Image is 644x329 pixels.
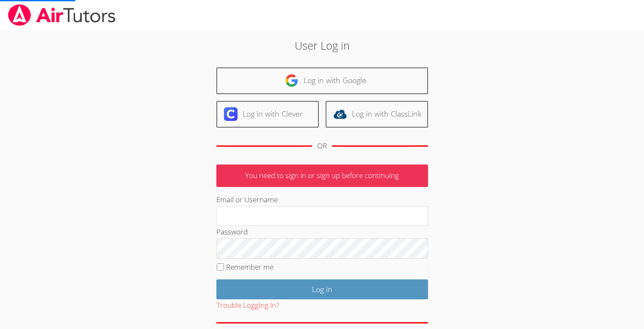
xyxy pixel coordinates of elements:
[224,107,238,121] img: clever-logo-6eab21bc6e7a338710f1a6ff85c0baf02591cd810cc4098c63d3a4b26e2feb20.svg
[216,164,428,187] p: You need to sign in or sign up before continuing
[317,140,327,152] div: OR
[216,227,248,237] label: Password
[216,195,278,204] label: Email or Username
[216,101,319,128] a: Log in with Clever
[148,37,496,53] h2: User Log in
[326,101,428,128] a: Log in with ClassLink
[216,67,428,94] a: Log in with Google
[333,107,347,121] img: classlink-logo-d6bb404cc1216ec64c9a2012d9dc4662098be43eaf13dc465df04b49fa7ab582.svg
[216,279,428,299] input: Log in
[285,74,299,87] img: google-logo-50288ca7cdecda66e5e0955fdab243c47b7ad437acaf1139b6f446037453330a.svg
[226,262,274,272] label: Remember me
[216,299,279,312] button: Trouble Logging In?
[7,4,116,26] img: airtutors_banner-c4298cdbf04f3fff15de1276eac7730deb9818008684d7c2e4769d2f7ddbe033.png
